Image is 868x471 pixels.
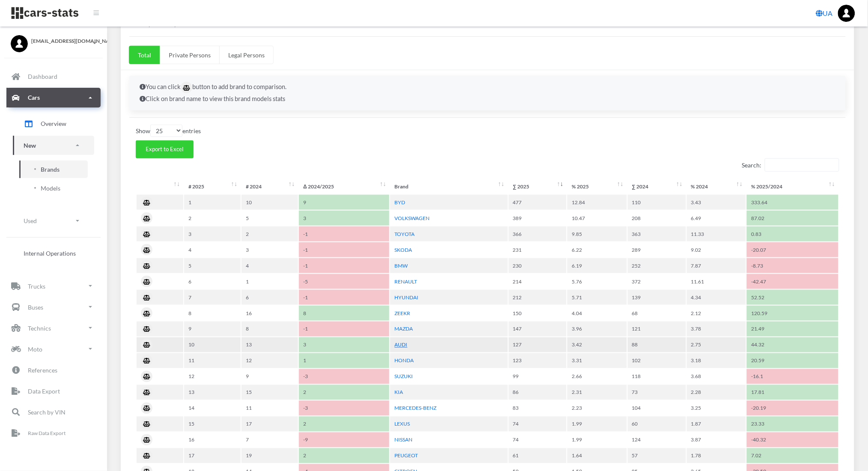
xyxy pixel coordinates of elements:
a: Internal Operations [13,244,94,262]
td: 120.59 [747,306,838,321]
td: 14 [184,401,241,416]
th: ∑&nbsp;2024: activate to sort column ascending [628,179,686,194]
td: 3.31 [567,353,626,368]
td: 1.78 [687,448,746,463]
td: 6.49 [687,211,746,226]
td: 5.71 [567,290,626,305]
p: Buses [28,302,43,313]
th: : activate to sort column ascending [137,179,183,194]
td: 74 [509,417,567,432]
a: Trucks [6,276,101,296]
img: navbar brand [11,6,79,20]
p: Cars [28,92,40,103]
td: 3.68 [687,369,746,384]
p: Data Export [28,386,60,396]
span: [EMAIL_ADDRESS][DOMAIN_NAME] [31,37,96,45]
td: 2.28 [687,385,746,400]
a: BMW [394,262,408,269]
td: -16.1 [747,369,838,384]
td: 208 [628,211,686,226]
button: Export to Excel [136,140,194,158]
td: 2.12 [687,306,746,321]
td: -3 [299,369,389,384]
td: 16 [184,432,241,447]
td: 2.66 [567,369,626,384]
td: 4 [184,242,241,257]
td: 1 [299,353,389,368]
a: ... [838,5,855,22]
td: 7 [242,432,298,447]
a: BYD [394,199,405,206]
td: 252 [628,258,686,273]
p: New [24,140,36,151]
a: HYUNDAI [394,294,418,301]
th: %&nbsp;2024: activate to sort column ascending [687,179,746,194]
td: 1 [242,274,298,289]
td: 12 [242,353,298,368]
span: Export to Excel [146,146,183,152]
td: 110 [628,195,686,210]
p: Used [24,215,37,226]
a: TOYOTA [394,231,415,237]
td: 127 [509,337,567,352]
td: 9.85 [567,227,626,241]
td: 3 [299,211,389,226]
td: 60 [628,417,686,432]
td: 17 [242,417,298,432]
td: 372 [628,274,686,289]
p: Technics [28,323,51,334]
td: 10 [242,195,298,210]
td: 13 [184,385,241,400]
td: 1.99 [567,417,626,432]
td: 9 [184,322,241,337]
td: 2.31 [567,385,626,400]
td: -1 [299,227,389,241]
td: 74 [509,432,567,447]
td: 6 [184,274,241,289]
td: 68 [628,306,686,321]
td: 104 [628,401,686,416]
a: Buses [6,297,101,317]
a: Brands [19,161,88,178]
td: 23.33 [747,417,838,432]
td: 3.18 [687,353,746,368]
th: %&nbsp;2025/2024: activate to sort column ascending [747,179,838,194]
td: 17 [184,448,241,463]
a: Total [129,46,160,64]
td: 124 [628,432,686,447]
td: 44.32 [747,337,838,352]
td: -1 [299,322,389,337]
a: Moto [6,339,101,359]
td: 17.81 [747,385,838,400]
th: ∑&nbsp;2025: activate to sort column ascending [509,179,567,194]
td: 11 [242,401,298,416]
a: ZEEKR [394,310,410,316]
span: Models [41,184,60,193]
td: 9 [242,369,298,384]
td: 139 [628,290,686,305]
p: Raw Data Export [28,429,66,438]
td: 2 [299,385,389,400]
td: 61 [509,448,567,463]
td: -3 [299,401,389,416]
a: Overview [13,113,94,134]
td: 10.47 [567,211,626,226]
td: 121 [628,322,686,337]
a: UA [813,5,836,22]
td: 150 [509,306,567,321]
td: 3.25 [687,401,746,416]
td: -1 [299,258,389,273]
td: 8 [299,306,389,321]
td: 102 [628,353,686,368]
td: 2 [242,227,298,241]
td: 3.78 [687,322,746,337]
td: 4.34 [687,290,746,305]
td: -42.47 [747,274,838,289]
td: -8.73 [747,258,838,273]
label: Search: [742,158,839,172]
td: 10 [184,337,241,352]
td: 231 [509,242,567,257]
td: 147 [509,322,567,337]
a: NISSAN [394,437,412,443]
label: Show entries [136,125,201,137]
